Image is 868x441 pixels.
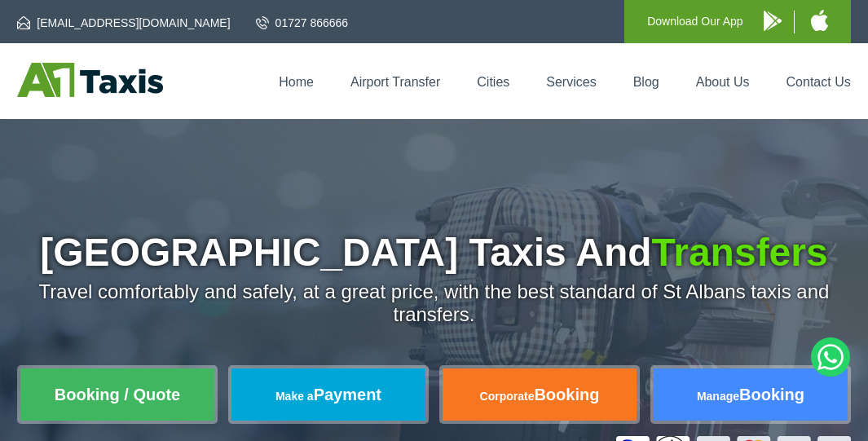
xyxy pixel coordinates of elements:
[17,233,850,272] h1: [GEOGRAPHIC_DATA] Taxis And
[652,231,828,274] span: Transfers
[17,63,163,97] img: A1 Taxis St Albans LTD
[697,390,739,403] span: Manage
[20,368,214,421] a: Booking / Quote
[275,390,314,403] span: Make a
[17,280,850,326] p: Travel comfortably and safely, at a great price, with the best standard of St Albans taxis and tr...
[17,15,230,31] a: [EMAIL_ADDRESS][DOMAIN_NAME]
[546,75,596,89] a: Services
[256,15,349,31] a: 01727 866666
[654,368,847,421] a: ManageBooking
[279,75,314,89] a: Home
[443,368,636,421] a: CorporateBooking
[477,75,509,89] a: Cities
[647,11,743,32] p: Download Our App
[480,390,535,403] span: Corporate
[811,10,828,31] img: A1 Taxis iPhone App
[786,75,851,89] a: Contact Us
[231,368,425,421] a: Make aPayment
[764,11,782,31] img: A1 Taxis Android App
[350,75,440,89] a: Airport Transfer
[633,75,659,89] a: Blog
[696,75,750,89] a: About Us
